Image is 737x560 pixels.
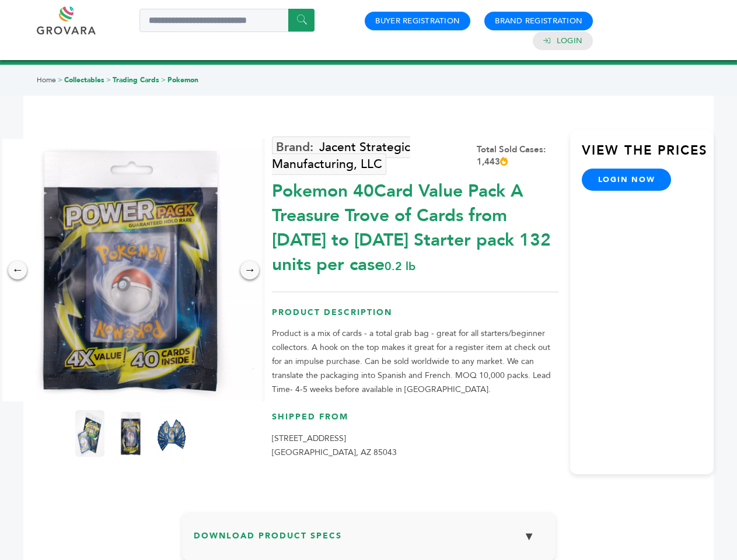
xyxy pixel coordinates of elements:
img: Pokemon 40-Card Value Pack – A Treasure Trove of Cards from 1996 to 2024 - Starter pack! 132 unit... [75,410,104,457]
button: ▼ [515,524,544,549]
span: 0.2 lb [385,258,415,274]
img: Pokemon 40-Card Value Pack – A Treasure Trove of Cards from 1996 to 2024 - Starter pack! 132 unit... [116,410,145,457]
input: Search a product or brand... [139,9,315,32]
img: Pokemon 40-Card Value Pack – A Treasure Trove of Cards from 1996 to 2024 - Starter pack! 132 unit... [157,410,186,457]
a: Login [557,36,582,46]
h3: View the Prices [582,142,714,169]
a: Pokemon [167,75,198,85]
a: Collectables [64,75,104,85]
span: > [106,75,111,85]
a: login now [582,169,672,191]
a: Buyer Registration [375,16,460,26]
p: Product is a mix of cards - a total grab bag - great for all starters/beginner collectors. A hook... [272,327,558,397]
div: ← [8,261,27,279]
div: Pokemon 40Card Value Pack A Treasure Trove of Cards from [DATE] to [DATE] Starter pack 132 units ... [272,173,558,277]
div: Total Sold Cases: 1,443 [477,143,558,168]
p: [STREET_ADDRESS] [GEOGRAPHIC_DATA], AZ 85043 [272,432,558,460]
span: > [161,75,166,85]
span: > [58,75,62,85]
h3: Shipped From [272,411,558,432]
h3: Product Description [272,307,558,327]
a: Home [37,75,56,85]
a: Brand Registration [495,16,582,26]
a: Trading Cards [113,75,159,85]
a: Jacent Strategic Manufacturing, LLC [272,136,410,175]
div: → [240,261,259,279]
h3: Download Product Specs [194,524,544,558]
